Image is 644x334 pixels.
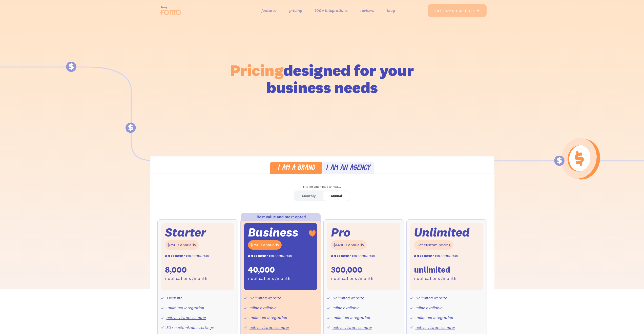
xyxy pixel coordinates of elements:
div: 17% off when paid annually [150,183,494,190]
a: features [261,7,277,14]
div: I am an agency [326,165,370,172]
div: Unlimited website [333,294,364,302]
div: on Annual Plan [331,252,375,259]
div: Inline available [250,304,276,312]
div: I am a brand [277,165,315,172]
div: $250 / annually [165,240,199,250]
a: active visitors counter [250,325,289,330]
a: reviews [360,7,374,14]
div: 8,000 [165,265,187,275]
div: unlimited integration [250,314,287,321]
div: $1490 / annually [331,240,367,250]
div: notifications /month [331,275,373,282]
div: notifications /month [165,275,207,282]
div: 40,000 [248,265,275,275]
a: active visitors counter [416,325,455,330]
strong: 2 free months [414,254,436,257]
strong: 2 free months [331,254,353,257]
div: Inline available [333,304,359,312]
a: active visitors counter [333,325,372,330]
div: Pro [331,227,350,238]
div: on Annual Plan [165,252,209,259]
h1: designed for your business needs [230,62,414,96]
div: Business [248,227,298,238]
a: active visitors counter [167,315,206,320]
strong: 2 free months [248,254,270,257]
a: blog [387,7,395,14]
div: 300,000 [331,265,362,275]
span: Pricing [230,60,283,80]
div: $750 / annually [248,240,282,250]
a: pricing [289,7,302,14]
div: on Annual Plan [414,252,458,259]
div: 1 website [167,294,182,302]
div: unlimited integration [333,314,370,321]
div: Unlimited website [250,294,281,302]
div: Unlimited website [416,294,447,302]
div: Starter [165,227,206,238]
div: Get custom pricing [414,240,453,250]
div: notifications /month [414,275,456,282]
a: try fomo for free [428,4,487,17]
div: unlimited integration [416,314,453,321]
span:  [476,8,480,13]
div: notifications /month [248,275,290,282]
div: Monthly [302,192,316,200]
div: unlimited [414,265,450,275]
div: unlimited integration [167,304,204,312]
div: 30+ customizable settings [167,324,214,331]
a: 100+ integrations [315,7,348,14]
div: on Annual Plan [248,252,292,259]
div: Inline available [416,304,442,312]
div: Unlimited [414,227,470,238]
div: Annual [331,192,342,200]
strong: 2 free months [165,254,187,257]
